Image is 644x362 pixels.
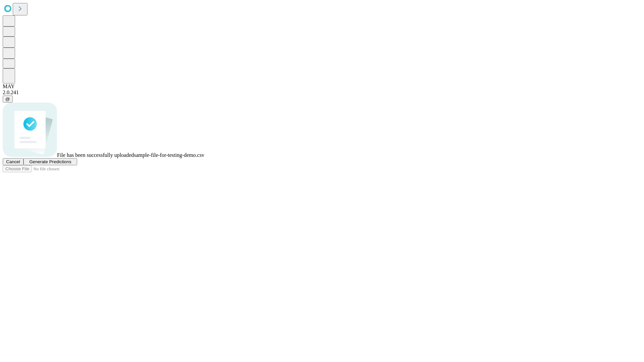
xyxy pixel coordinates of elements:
button: @ [3,96,13,103]
div: 2.0.241 [3,89,641,96]
span: File has been successfully uploaded [57,152,134,158]
span: sample-file-for-testing-demo.csv [134,152,204,158]
span: Cancel [6,159,20,164]
button: Generate Predictions [23,158,77,165]
button: Cancel [3,158,23,165]
span: @ [5,97,10,102]
div: MAY [3,83,641,89]
span: Generate Predictions [29,159,71,164]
